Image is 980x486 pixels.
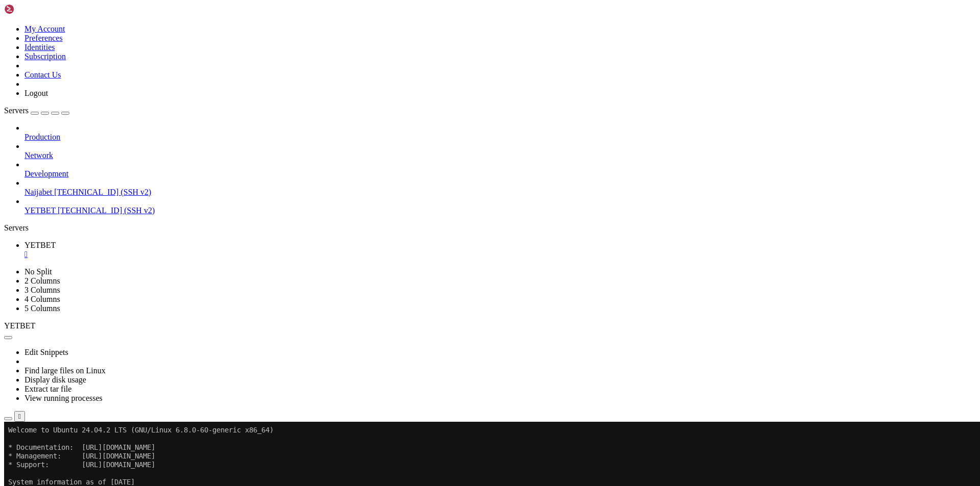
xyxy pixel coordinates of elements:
[24,286,60,294] a: 3 Columns
[24,267,52,276] a: No Split
[24,188,976,197] a: Naijabet [TECHNICAL_ID] (SSH v2)
[58,206,155,215] span: [TECHNICAL_ID] (SSH v2)
[4,4,63,14] img: Shellngn
[24,123,976,142] li: Production
[24,160,976,178] li: Development
[24,151,53,160] span: Network
[24,276,60,285] a: 2 Columns
[4,21,847,30] x-row: * Documentation: [URL][DOMAIN_NAME]
[4,223,976,233] div: Servers
[24,178,976,197] li: Naijabet [TECHNICAL_ID] (SSH v2)
[4,106,69,115] a: Servers
[24,133,60,141] span: Production
[4,212,847,221] x-row: Last login: [DATE] from [TECHNICAL_ID]
[24,169,976,178] a: Development
[4,221,847,229] x-row: root@ubuntu:~#
[24,348,68,356] a: Edit Snippets
[24,366,106,375] a: Find large files on Linux
[24,133,976,142] a: Production
[4,169,847,177] x-row: Enable ESM Apps to receive additional future security updates.
[4,73,847,82] x-row: System load: 0.12 Processes: 156
[24,89,48,97] a: Logout
[4,143,847,151] x-row: 65 updates can be applied immediately.
[4,30,847,39] x-row: * Management: [URL][DOMAIN_NAME]
[24,169,68,178] span: Development
[24,295,60,303] a: 4 Columns
[24,188,52,196] span: Naijabet
[24,241,56,249] span: YETBET
[4,4,847,13] x-row: Welcome to Ubuntu 24.04.2 LTS (GNU/Linux 6.8.0-60-generic x86_64)
[14,411,25,422] button: 
[4,125,847,134] x-row: Expanded Security Maintenance for Applications is not enabled.
[24,43,55,52] a: Identities
[24,142,976,160] li: Network
[24,394,103,402] a: View running processes
[4,321,35,330] span: YETBET
[24,385,71,393] a: Extract tar file
[4,91,847,99] x-row: Memory usage: 49% IPv4 address for ens6: [TECHNICAL_ID]
[54,188,151,196] span: [TECHNICAL_ID] (SSH v2)
[24,70,61,79] a: Contact Us
[4,82,847,91] x-row: Usage of /: 9.4% of 231.44GB Users logged in: 0
[4,99,847,108] x-row: Swap usage: 0%
[4,203,847,212] x-row: *** System restart required ***
[24,241,976,259] a: YETBET
[24,24,65,33] a: My Account
[18,413,21,420] div: 
[24,151,976,160] a: Network
[24,206,976,215] a: YETBET [TECHNICAL_ID] (SSH v2)
[24,304,60,313] a: 5 Columns
[4,106,29,115] span: Servers
[4,151,847,160] x-row: To see these additional updates run: apt list --upgradable
[24,206,56,215] span: YETBET
[4,56,847,65] x-row: System information as of [DATE]
[24,250,976,259] a: 
[24,197,976,215] li: YETBET [TECHNICAL_ID] (SSH v2)
[24,52,66,61] a: Subscription
[4,39,847,47] x-row: * Support: [URL][DOMAIN_NAME]
[4,177,847,186] x-row: See [URL][DOMAIN_NAME] or run: sudo pro status
[24,375,86,384] a: Display disk usage
[24,34,63,42] a: Preferences
[68,221,72,229] div: (15, 25)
